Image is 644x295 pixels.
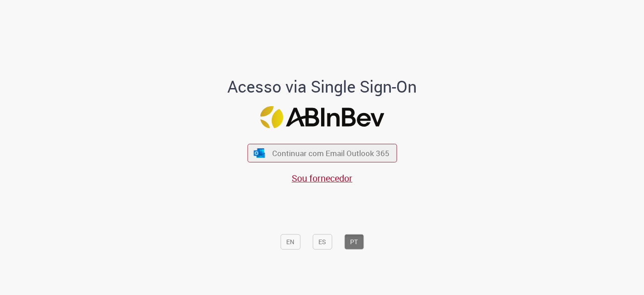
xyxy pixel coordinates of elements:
h1: Acesso via Single Sign-On [197,77,448,95]
button: EN [280,234,300,250]
button: ícone Azure/Microsoft 360 Continuar com Email Outlook 365 [247,144,397,162]
img: ícone Azure/Microsoft 360 [253,148,266,158]
button: ES [312,234,332,250]
a: Sou fornecedor [292,172,352,184]
button: PT [344,234,364,250]
img: Logo ABInBev [260,106,384,128]
span: Continuar com Email Outlook 365 [272,148,389,158]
